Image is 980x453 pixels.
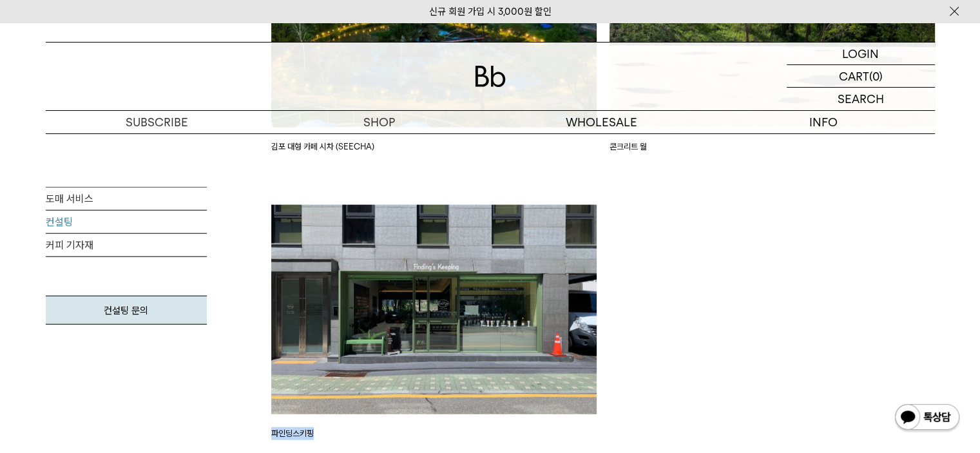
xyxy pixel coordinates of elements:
img: 카카오톡 채널 1:1 채팅 버튼 [894,403,961,434]
p: 파인딩스키핑 [271,427,597,440]
p: 김포 대형 카페 시차 (SEECHA) [271,140,597,153]
p: WHOLESALE [490,111,713,133]
a: 신규 회원 가입 시 3,000원 할인 [429,6,552,17]
a: CART (0) [787,65,935,88]
p: 콘크리트 월 [610,140,935,153]
p: (0) [869,65,883,87]
a: SHOP [268,111,490,133]
a: LOGIN [787,43,935,65]
p: CART [839,65,869,87]
p: SEARCH [838,88,884,110]
p: INFO [713,111,935,133]
p: LOGIN [842,43,879,64]
a: 도매 서비스 [46,188,207,211]
a: 컨설팅 문의 [46,296,207,325]
img: 로고 [475,66,506,87]
a: SUBSCRIBE [46,111,268,133]
a: 커피 기자재 [46,234,207,257]
a: 컨설팅 [46,211,207,234]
